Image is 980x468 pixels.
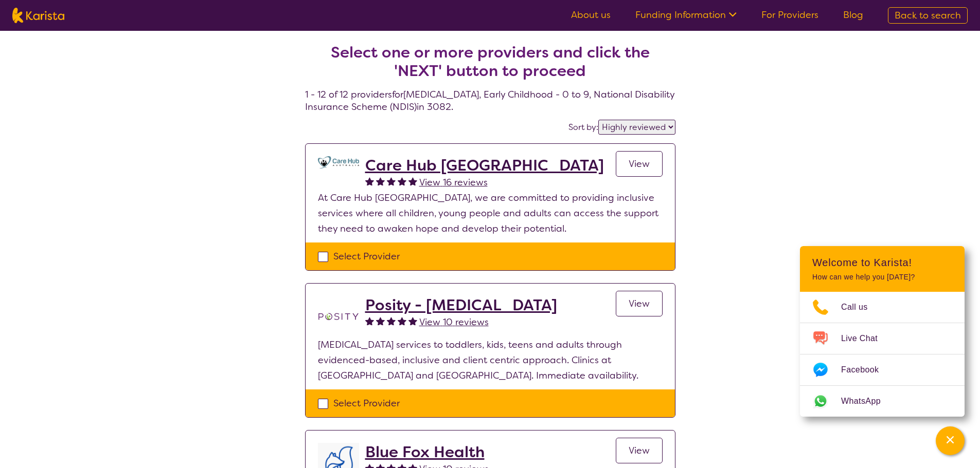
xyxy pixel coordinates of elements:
p: How can we help you [DATE]? [812,273,952,282]
a: View 10 reviews [419,314,489,330]
span: View [629,158,650,170]
a: View [616,151,663,177]
img: ghwmlfce3t00xkecpakn.jpg [318,156,359,169]
a: View [616,438,663,463]
span: View 10 reviews [419,316,489,328]
h2: Select one or more providers and click the 'NEXT' button to proceed [317,43,663,80]
img: fullstar [387,316,396,325]
label: Sort by: [568,122,598,133]
a: Funding Information [635,9,737,21]
span: View 16 reviews [419,176,488,189]
img: fullstar [376,177,385,185]
a: For Providers [761,9,818,21]
a: Back to search [888,7,968,24]
img: fullstar [408,316,417,325]
img: fullstar [408,177,417,185]
div: Channel Menu [800,246,965,417]
img: fullstar [387,177,396,185]
span: Live Chat [841,331,890,346]
a: About us [571,9,611,21]
img: t1bslo80pcylnzwjhndq.png [318,296,359,337]
p: [MEDICAL_DATA] services to toddlers, kids, teens and adults through evidenced-based, inclusive an... [318,337,663,383]
span: View [629,444,650,457]
span: Call us [841,299,880,315]
a: Care Hub [GEOGRAPHIC_DATA] [365,156,604,175]
a: Web link opens in a new tab. [800,386,965,417]
a: Posity - [MEDICAL_DATA] [365,296,557,314]
span: View [629,297,650,310]
span: WhatsApp [841,394,893,409]
h4: 1 - 12 of 12 providers for [MEDICAL_DATA] , Early Childhood - 0 to 9 , National Disability Insura... [305,18,675,113]
span: Facebook [841,362,891,378]
p: At Care Hub [GEOGRAPHIC_DATA], we are committed to providing inclusive services where all childre... [318,190,663,236]
a: Blog [843,9,863,21]
a: View [616,291,663,316]
img: fullstar [365,316,374,325]
img: Karista logo [12,8,64,23]
button: Channel Menu [936,426,965,455]
ul: Choose channel [800,292,965,417]
img: fullstar [376,316,385,325]
img: fullstar [398,177,406,185]
span: Back to search [895,9,961,22]
a: View 16 reviews [419,175,488,190]
img: fullstar [365,177,374,185]
a: Blue Fox Health [365,443,489,461]
img: fullstar [398,316,406,325]
h2: Welcome to Karista! [812,256,952,269]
